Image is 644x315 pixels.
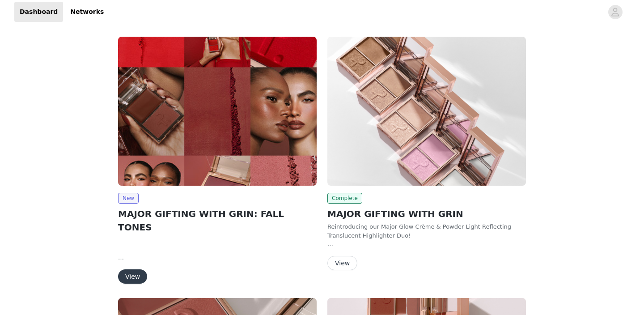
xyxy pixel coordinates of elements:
[327,222,526,240] p: Reintroducing our Major Glow Crème & Powder Light Reflecting Translucent Highlighter Duo!
[327,260,357,267] a: View
[327,37,526,186] img: Patrick Ta Beauty
[65,2,109,22] a: Networks
[118,207,317,234] h2: MAJOR GIFTING WITH GRIN: FALL TONES
[611,5,619,19] div: avatar
[118,273,147,280] a: View
[327,193,362,204] span: Complete
[14,2,63,22] a: Dashboard
[118,193,139,204] span: New
[118,269,147,284] button: View
[327,256,357,270] button: View
[327,207,526,221] h2: MAJOR GIFTING WITH GRIN
[118,37,317,186] img: Patrick Ta Beauty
